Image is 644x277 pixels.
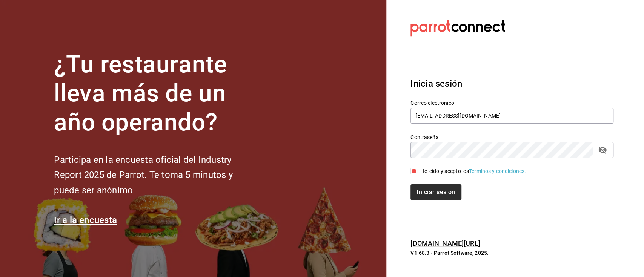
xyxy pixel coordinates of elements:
[410,135,613,140] label: Contraseña
[54,50,258,137] h1: ¿Tu restaurante lleva más de un año operando?
[596,144,609,156] button: passwordField
[410,184,461,200] button: Iniciar sesión
[420,167,526,175] div: He leído y acepto los
[410,239,480,247] a: [DOMAIN_NAME][URL]
[410,249,613,257] p: V1.68.3 - Parrot Software, 2025.
[410,108,613,124] input: Ingresa tu correo electrónico
[54,215,117,225] a: Ir a la encuesta
[410,100,613,106] label: Correo electrónico
[410,77,613,90] h3: Inicia sesión
[469,168,526,174] a: Términos y condiciones.
[54,152,258,198] h2: Participa en la encuesta oficial del Industry Report 2025 de Parrot. Te toma 5 minutos y puede se...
